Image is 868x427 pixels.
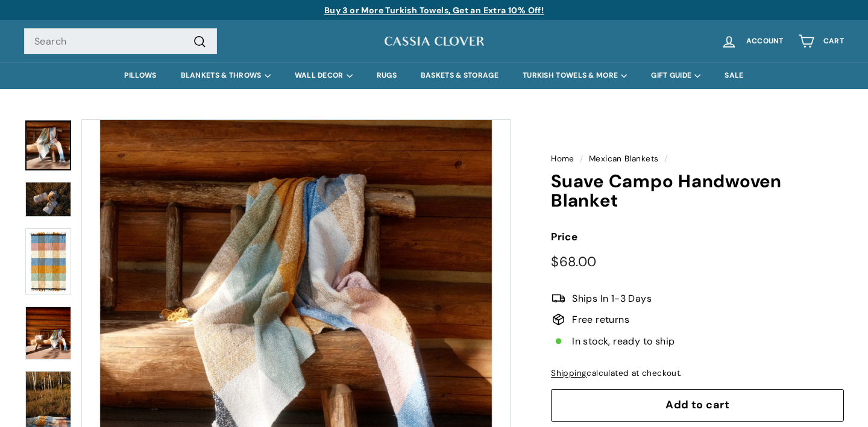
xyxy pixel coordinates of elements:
[572,291,652,307] span: Ships In 1-3 Days
[551,368,587,378] a: Shipping
[551,154,574,164] a: Home
[25,228,71,295] img: Suave Campo Handwoven Blanket
[639,62,712,89] summary: GIFT GUIDE
[791,23,851,59] a: Cart
[823,37,844,45] span: Cart
[324,5,544,16] a: Buy 3 or More Turkish Towels, Get an Extra 10% Off!
[714,23,791,59] a: Account
[551,152,844,166] nav: breadcrumbs
[551,367,844,380] div: calculated at checkout.
[589,154,658,164] a: Mexican Blankets
[169,62,283,89] summary: BLANKETS & THROWS
[551,172,844,211] h1: Suave Campo Handwoven Blanket
[551,229,844,245] label: Price
[551,389,844,422] button: Add to cart
[25,307,71,360] img: Suave Campo Handwoven Blanket
[661,154,670,164] span: /
[25,120,71,170] a: Suave Campo Handwoven Blanket
[25,182,71,217] img: Suave Campo Handwoven Blanket
[712,62,755,89] a: SALE
[365,62,409,89] a: RUGS
[572,312,629,328] span: Free returns
[665,397,729,412] span: Add to cart
[577,154,586,164] span: /
[24,28,217,55] input: Search
[25,228,71,296] a: Suave Campo Handwoven Blanket
[551,253,596,270] span: $68.00
[283,62,365,89] summary: WALL DECOR
[409,62,511,89] a: BASKETS & STORAGE
[112,62,168,89] a: PILLOWS
[511,62,639,89] summary: TURKISH TOWELS & MORE
[746,37,784,45] span: Account
[572,334,675,349] span: In stock, ready to ship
